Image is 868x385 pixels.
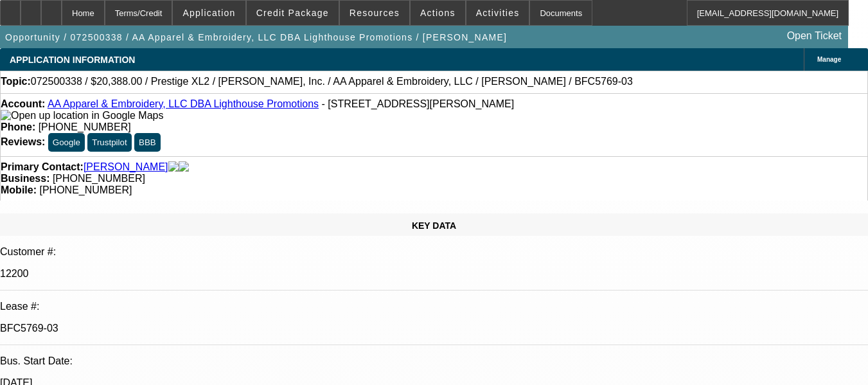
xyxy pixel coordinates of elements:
[420,8,456,18] span: Actions
[39,121,131,132] span: [PHONE_NUMBER]
[1,110,163,121] img: Open up location in Google Maps
[247,1,339,25] button: Credit Package
[1,136,45,147] strong: Reviews:
[1,184,37,195] strong: Mobile:
[1,161,84,173] strong: Primary Contact:
[782,25,847,47] a: Open Ticket
[411,1,465,25] button: Actions
[182,8,235,18] span: Application
[322,98,515,109] span: - [STREET_ADDRESS][PERSON_NAME]
[1,98,45,109] strong: Account:
[256,8,329,18] span: Credit Package
[48,133,85,152] button: Google
[39,184,132,195] span: [PHONE_NUMBER]
[466,1,529,25] button: Activities
[340,1,409,25] button: Resources
[1,110,163,121] a: View Google Maps
[87,133,131,152] button: Trustpilot
[412,220,456,231] span: KEY DATA
[48,98,319,109] a: AA Apparel & Embroidery, LLC DBA Lighthouse Promotions
[350,8,400,18] span: Resources
[476,8,520,18] span: Activities
[1,121,35,132] strong: Phone:
[53,173,145,184] span: [PHONE_NUMBER]
[173,1,245,25] button: Application
[134,133,161,152] button: BBB
[1,76,31,87] strong: Topic:
[179,161,189,173] img: linkedin-icon.png
[31,76,633,87] span: 072500338 / $20,388.00 / Prestige XL2 / [PERSON_NAME], Inc. / AA Apparel & Embroidery, LLC / [PER...
[5,32,507,42] span: Opportunity / 072500338 / AA Apparel & Embroidery, LLC DBA Lighthouse Promotions / [PERSON_NAME]
[1,173,49,184] strong: Business:
[10,55,135,65] span: APPLICATION INFORMATION
[84,161,168,173] a: [PERSON_NAME]
[168,161,179,173] img: facebook-icon.png
[817,56,841,63] span: Manage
